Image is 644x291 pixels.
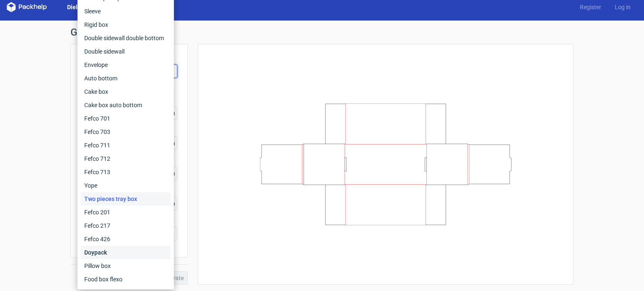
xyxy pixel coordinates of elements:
[81,259,171,273] div: Pillow box
[81,219,171,232] div: Fefco 217
[81,72,171,85] div: Auto bottom
[81,31,171,45] div: Double sidewall double bottom
[81,206,171,219] div: Fefco 201
[81,5,171,18] div: Sleeve
[81,165,171,179] div: Fefco 713
[81,152,171,165] div: Fefco 712
[81,18,171,31] div: Rigid box
[81,179,171,192] div: Yope
[81,45,171,58] div: Double sidewall
[81,273,171,286] div: Food box flexo
[608,3,637,11] a: Log in
[573,3,608,11] a: Register
[81,125,171,139] div: Fefco 703
[81,232,171,246] div: Fefco 426
[81,192,171,206] div: Two pieces tray box
[81,98,171,112] div: Cake box auto bottom
[81,85,171,98] div: Cake box
[70,27,574,37] h1: Generate new dieline
[81,112,171,125] div: Fefco 701
[81,246,171,259] div: Doypack
[81,58,171,72] div: Envelope
[60,3,96,11] a: Dielines
[81,139,171,152] div: Fefco 711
